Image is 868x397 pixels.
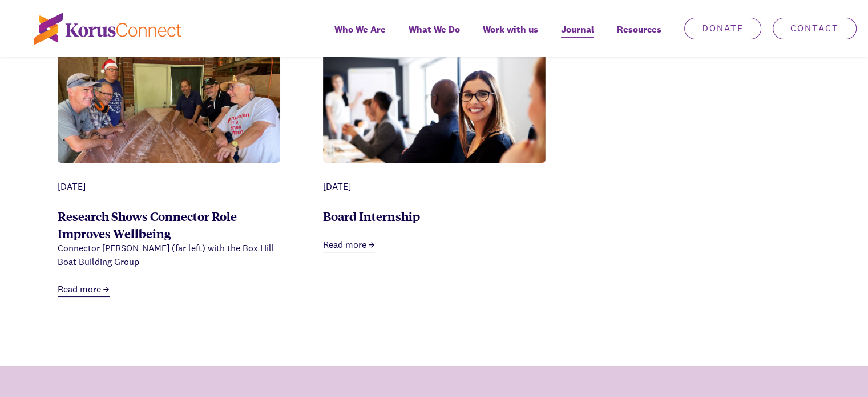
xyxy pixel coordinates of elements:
span: Journal [561,21,594,38]
img: korus-connect%2Fc5177985-88d5-491d-9cd7-4a1febad1357_logo.svg [34,13,181,45]
img: 4dbe7028-64e7-4424-920d-b1b04bca532f_Boat%2Bbuild%2B1.jpg [58,38,280,205]
span: What We Do [409,21,460,38]
a: Journal [550,16,605,57]
a: Who We Are [323,16,397,57]
div: Connector [PERSON_NAME] (far left) with the Box Hill Boat Building Group [58,242,280,269]
div: [DATE] [323,180,546,194]
a: Read more [58,283,110,297]
div: [DATE] [58,180,280,194]
span: Work with us [483,21,538,38]
a: Contact [773,18,857,39]
a: Read more [323,238,375,252]
div: Resources [605,16,673,57]
a: What We Do [397,16,471,57]
img: 14744771-a294-458a-8116-4c7128fcba22_board%2Bintern.jpg [323,38,546,196]
a: Donate [684,18,761,39]
span: Who We Are [334,21,386,38]
a: Work with us [471,16,550,57]
a: Board Internship [323,208,420,224]
a: Research Shows Connector Role Improves Wellbeing [58,208,237,241]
